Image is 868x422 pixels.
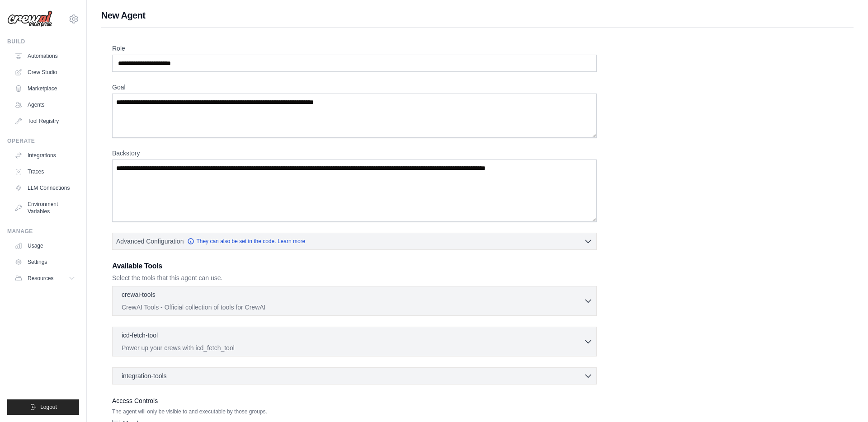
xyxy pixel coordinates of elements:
a: Tool Registry [11,114,79,128]
div: Operate [7,137,79,145]
a: Environment Variables [11,197,79,219]
a: Automations [11,49,79,63]
span: Logout [40,403,57,411]
a: Settings [11,255,79,269]
p: Select the tools that this agent can use. [112,273,597,282]
div: Manage [7,228,79,235]
a: They can also be set in the code. Learn more [187,238,305,245]
button: integration-tools [116,371,593,380]
p: CrewAI Tools - Official collection of tools for CrewAI [122,303,584,312]
a: Marketplace [11,81,79,96]
a: LLM Connections [11,181,79,195]
a: Traces [11,164,79,179]
a: Agents [11,98,79,112]
label: Role [112,44,597,53]
a: Integrations [11,148,79,163]
img: Logo [7,10,52,28]
button: Advanced Configuration They can also be set in the code. Learn more [113,233,596,249]
label: Goal [112,83,597,92]
p: The agent will only be visible to and executable by those groups. [112,408,597,415]
a: Crew Studio [11,65,79,80]
p: Power up your crews with icd_fetch_tool [122,343,584,352]
span: Resources [28,275,53,282]
button: icd-fetch-tool Power up your crews with icd_fetch_tool [116,331,593,352]
div: Build [7,38,79,45]
label: Backstory [112,149,597,158]
label: Access Controls [112,395,597,406]
h3: Available Tools [112,261,597,272]
button: Resources [11,271,79,286]
span: integration-tools [122,371,167,380]
p: icd-fetch-tool [122,331,158,340]
button: crewai-tools CrewAI Tools - Official collection of tools for CrewAI [116,290,593,312]
a: Usage [11,239,79,253]
h1: New Agent [101,9,854,22]
p: crewai-tools [122,290,156,299]
span: Advanced Configuration [116,237,184,246]
button: Logout [7,399,79,415]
